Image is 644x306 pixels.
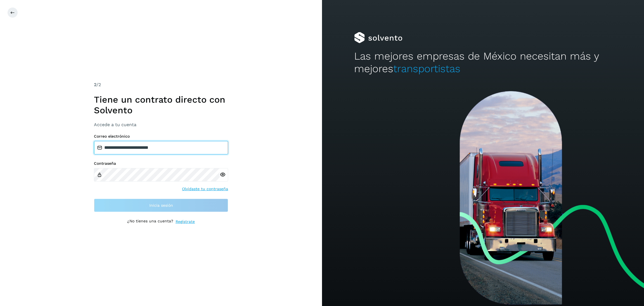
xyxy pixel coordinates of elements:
label: Contraseña [94,161,228,166]
h1: Tiene un contrato directo con Solvento [94,94,228,116]
h3: Accede a tu cuenta [94,122,228,127]
button: Inicia sesión [94,199,228,212]
label: Correo electrónico [94,134,228,139]
span: transportistas [393,63,460,75]
h2: Las mejores empresas de México necesitan más y mejores [354,50,612,75]
a: Regístrate [176,219,195,225]
div: /2 [94,81,228,88]
span: Inicia sesión [149,203,173,207]
span: 2 [94,82,96,87]
a: Olvidaste tu contraseña [182,186,228,192]
p: ¿No tienes una cuenta? [127,219,173,225]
